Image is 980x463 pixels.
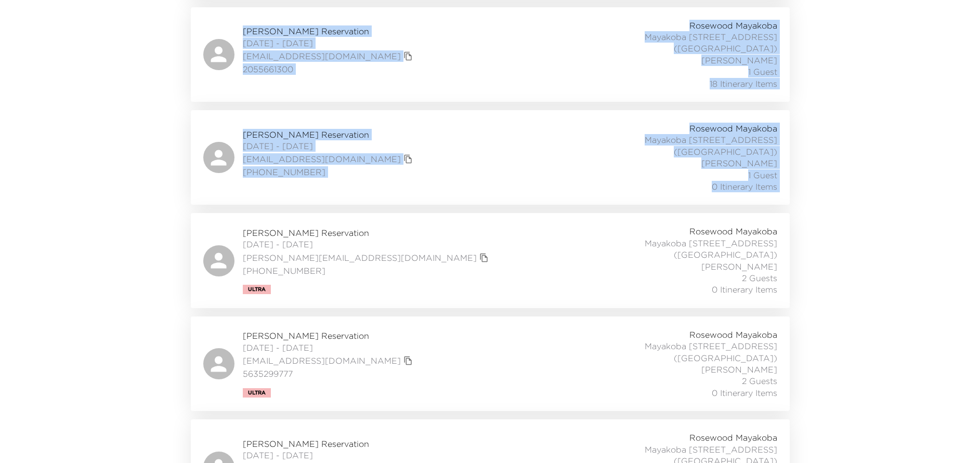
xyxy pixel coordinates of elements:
a: [PERSON_NAME][EMAIL_ADDRESS][DOMAIN_NAME] [243,252,477,263]
a: [PERSON_NAME] Reservation[DATE] - [DATE][EMAIL_ADDRESS][DOMAIN_NAME]copy primary member email[PHO... [191,110,790,205]
span: Mayakoba [STREET_ADDRESS] ([GEOGRAPHIC_DATA]) [547,134,777,157]
span: [PERSON_NAME] [701,364,777,375]
a: [PERSON_NAME] Reservation[DATE] - [DATE][EMAIL_ADDRESS][DOMAIN_NAME]copy primary member email2055... [191,7,790,102]
span: [PERSON_NAME] Reservation [243,25,415,37]
span: [PERSON_NAME] [701,261,777,272]
span: [DATE] - [DATE] [243,342,415,353]
span: Mayakoba [STREET_ADDRESS] ([GEOGRAPHIC_DATA]) [547,237,777,261]
span: [PERSON_NAME] [701,157,777,169]
span: 0 Itinerary Items [712,387,777,399]
button: copy primary member email [477,250,491,265]
span: 18 Itinerary Items [710,78,777,89]
span: [PERSON_NAME] Reservation [243,129,415,140]
span: 0 Itinerary Items [712,181,777,192]
span: [DATE] - [DATE] [243,239,491,250]
a: [EMAIL_ADDRESS][DOMAIN_NAME] [243,153,401,165]
span: 1 Guest [748,66,777,77]
span: Rosewood Mayakoba [689,432,777,443]
span: Mayakoba [STREET_ADDRESS] ([GEOGRAPHIC_DATA]) [547,31,777,55]
span: Rosewood Mayakoba [689,20,777,31]
a: [EMAIL_ADDRESS][DOMAIN_NAME] [243,50,401,62]
span: [PHONE_NUMBER] [243,265,491,276]
span: Ultra [248,286,266,293]
span: Rosewood Mayakoba [689,123,777,134]
span: Mayakoba [STREET_ADDRESS] ([GEOGRAPHIC_DATA]) [547,340,777,364]
span: 2 Guests [742,375,777,387]
button: copy primary member email [401,152,415,166]
span: [PERSON_NAME] [701,55,777,66]
span: 2055661300 [243,63,415,75]
span: [DATE] - [DATE] [243,140,415,152]
span: Ultra [248,390,266,396]
a: [PERSON_NAME] Reservation[DATE] - [DATE][PERSON_NAME][EMAIL_ADDRESS][DOMAIN_NAME]copy primary mem... [191,213,790,308]
span: [PHONE_NUMBER] [243,166,415,178]
span: [PERSON_NAME] Reservation [243,330,415,341]
span: Rosewood Mayakoba [689,329,777,340]
span: 5635299777 [243,368,415,379]
a: [EMAIL_ADDRESS][DOMAIN_NAME] [243,355,401,366]
a: [PERSON_NAME] Reservation[DATE] - [DATE][EMAIL_ADDRESS][DOMAIN_NAME]copy primary member email5635... [191,316,790,411]
span: 2 Guests [742,272,777,284]
span: [PERSON_NAME] Reservation [243,227,491,239]
button: copy primary member email [401,49,415,63]
span: Rosewood Mayakoba [689,226,777,237]
span: 1 Guest [748,169,777,181]
button: copy primary member email [401,353,415,368]
span: [DATE] - [DATE] [243,449,415,461]
span: [PERSON_NAME] Reservation [243,438,415,449]
span: 0 Itinerary Items [712,284,777,295]
span: [DATE] - [DATE] [243,37,415,49]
